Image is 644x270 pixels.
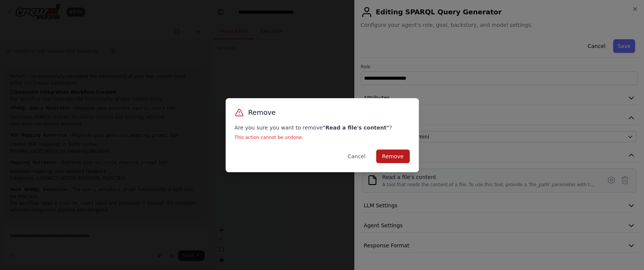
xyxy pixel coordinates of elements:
[235,134,410,140] p: This action cannot be undone.
[248,107,276,118] h3: Remove
[376,150,410,163] button: Remove
[323,125,389,131] strong: " Read a file's content "
[341,150,371,163] button: Cancel
[235,124,410,131] p: Are you sure you want to remove ?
